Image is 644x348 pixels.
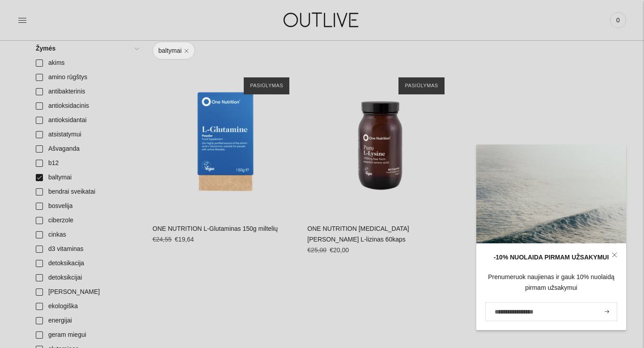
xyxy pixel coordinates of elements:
s: €24,55 [153,236,172,243]
a: detoksikcijai [30,271,144,285]
span: €19,64 [175,236,194,243]
a: bendrai sveikatai [30,185,144,199]
a: baltymai [153,42,195,59]
a: ekologiška [30,299,144,314]
a: antioksidantai [30,113,144,127]
a: 0 [610,10,626,30]
a: d3 vitaminas [30,242,144,256]
a: antioksidacinis [30,99,144,113]
img: OUTLIVE [266,4,378,35]
a: cinkas [30,228,144,242]
div: Prenumeruok naujienas ir gauk 10% nuolaidą pirmam užsakymui [485,272,617,293]
a: bosvelija [30,199,144,213]
a: atsistatymui [30,127,144,142]
a: ciberzole [30,213,144,228]
span: 0 [612,14,624,26]
a: ONE NUTRITION L-Glutaminas 150g miltelių [153,225,278,232]
s: €25,00 [307,246,326,254]
a: baltymai [30,170,144,185]
a: Žymės [30,42,144,56]
a: akims [30,56,144,70]
a: geram miegui [30,328,144,342]
a: amino rūgštys [30,70,144,85]
span: €20,00 [330,246,349,254]
a: energijai [30,314,144,328]
a: Ašvaganda [30,142,144,156]
a: detoksikacija [30,256,144,271]
a: ONE NUTRITION [MEDICAL_DATA][PERSON_NAME] L-lizinas 60kaps [307,225,409,243]
a: [PERSON_NAME] [30,285,144,299]
a: antibakterinis [30,85,144,99]
a: b12 [30,156,144,170]
a: ONE NUTRITION L-Lysine Grynas L-lizinas 60kaps [307,68,453,214]
a: ONE NUTRITION L-Glutaminas 150g miltelių [153,68,298,214]
div: -10% NUOLAIDA PIRMAM UŽSAKYMUI [485,252,617,263]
